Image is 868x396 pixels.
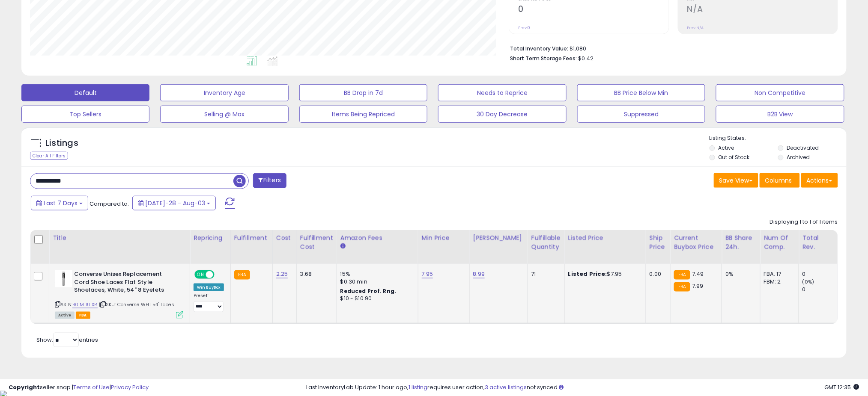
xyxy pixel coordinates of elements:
button: Suppressed [577,106,705,123]
small: Prev: 0 [518,25,530,30]
div: Title [53,233,186,242]
div: FBM: 2 [764,278,792,286]
small: Prev: N/A [687,25,704,30]
div: Clear All Filters [30,152,68,160]
button: B2B View [716,106,844,123]
span: [DATE]-28 - Aug-03 [145,199,205,207]
span: Compared to: [89,200,129,208]
small: FBA [674,282,690,292]
button: Inventory Age [160,84,288,101]
h5: Listings [45,137,78,149]
b: Short Term Storage Fees: [510,55,577,62]
div: Fulfillment [234,233,269,242]
button: BB Price Below Min [577,84,705,101]
a: 7.95 [422,270,433,278]
button: Last 7 Days [31,196,88,210]
div: Repricing [194,233,227,242]
div: Num of Comp. [764,233,795,251]
p: Listing States: [710,134,847,142]
div: 71 [531,270,558,278]
div: Preset: [194,293,224,312]
button: [DATE]-28 - Aug-03 [132,196,216,210]
button: BB Drop in 7d [299,84,427,101]
span: Last 7 Days [44,199,78,207]
div: $7.95 [568,270,639,278]
button: Top Sellers [21,106,149,123]
li: $1,080 [510,43,832,53]
button: Filters [253,173,286,188]
button: Needs to Reprice [438,84,566,101]
span: FBA [76,312,90,319]
label: Deactivated [787,144,819,151]
a: 2.25 [276,270,288,278]
div: Fulfillable Quantity [531,233,561,251]
div: Displaying 1 to 1 of 1 items [770,218,838,226]
span: 7.99 [692,282,704,290]
button: Selling @ Max [160,106,288,123]
span: | SKU: Converse WHT 54" Laces [99,301,174,308]
span: Show: entries [36,336,98,344]
div: 0 [802,270,837,278]
span: Columns [765,176,792,185]
div: Min Price [422,233,466,242]
div: Current Buybox Price [674,233,718,251]
img: 21WQpjCXp7L._SL40_.jpg [55,270,72,287]
small: Amazon Fees. [340,242,346,250]
div: ASIN: [55,270,183,318]
button: Non Competitive [716,84,844,101]
button: 30 Day Decrease [438,106,566,123]
b: Converse Unisex Replacement Cord Shoe Laces Flat Style Shoelaces, White, 54" 8 Eyelets [74,270,178,296]
span: $0.42 [578,54,594,62]
span: OFF [213,271,227,278]
span: 7.49 [692,270,704,278]
span: ON [195,271,206,278]
div: 0 [802,286,837,293]
div: Fulfillment Cost [300,233,333,251]
div: FBA: 17 [764,270,792,278]
button: Columns [760,173,800,188]
a: 3 active listings [485,383,527,391]
small: FBA [674,270,690,280]
h2: 0 [518,4,668,16]
small: (0%) [802,278,814,285]
div: Win BuyBox [194,284,224,291]
a: Privacy Policy [111,383,149,391]
div: 0% [725,270,754,278]
button: Save View [714,173,758,188]
b: Reduced Prof. Rng. [340,287,397,295]
h2: N/A [687,4,838,16]
div: $0.30 min [340,278,412,286]
div: Last InventoryLab Update: 1 hour ago, requires user action, not synced. [306,384,859,392]
button: Default [21,84,149,101]
div: Cost [276,233,293,242]
strong: Copyright [9,383,40,391]
div: 15% [340,270,412,278]
div: [PERSON_NAME] [473,233,524,242]
div: 3.68 [300,270,330,278]
div: Total Rev. [802,233,834,251]
div: Ship Price [650,233,667,251]
span: 2025-08-12 12:35 GMT [825,383,859,391]
a: B01M1IUIXR [72,301,98,308]
a: Terms of Use [73,383,110,391]
button: Actions [801,173,838,188]
button: Items Being Repriced [299,106,427,123]
small: FBA [234,270,250,280]
b: Total Inventory Value: [510,45,568,52]
b: Listed Price: [568,270,607,278]
div: 0.00 [650,270,664,278]
span: All listings currently available for purchase on Amazon [55,312,75,319]
div: Amazon Fees [340,233,415,242]
a: 8.99 [473,270,485,278]
div: $10 - $10.90 [340,295,412,302]
label: Archived [787,154,810,161]
div: seller snap | | [9,384,149,392]
div: BB Share 24h. [725,233,757,251]
label: Active [719,144,734,151]
label: Out of Stock [719,154,750,161]
div: Listed Price [568,233,642,242]
a: 1 listing [409,383,427,391]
